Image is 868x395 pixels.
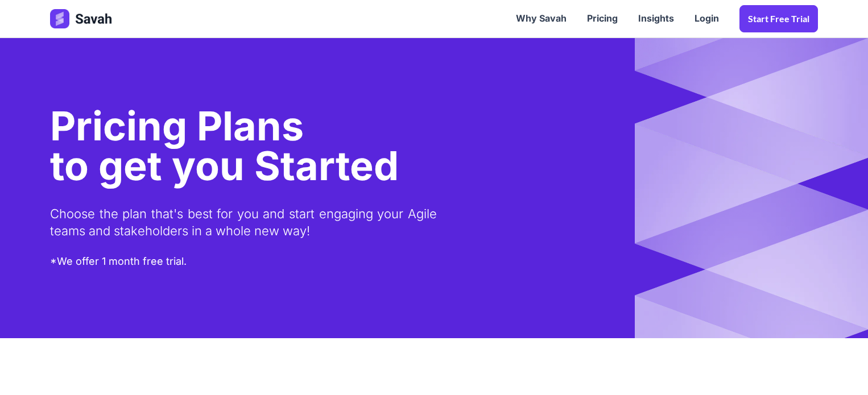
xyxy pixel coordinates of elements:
[50,253,187,270] div: *We offer 1 month free trial.
[739,5,818,32] a: Start Free trial
[628,1,684,36] a: Insights
[684,1,729,36] a: Login
[577,1,628,36] a: Pricing
[506,1,577,36] a: Why Savah
[50,101,399,152] div: Pricing Plans
[50,142,399,190] span: to get you Started
[50,192,437,254] div: Choose the plan that's best for you and start engaging your Agile teams and stakeholders in a who...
